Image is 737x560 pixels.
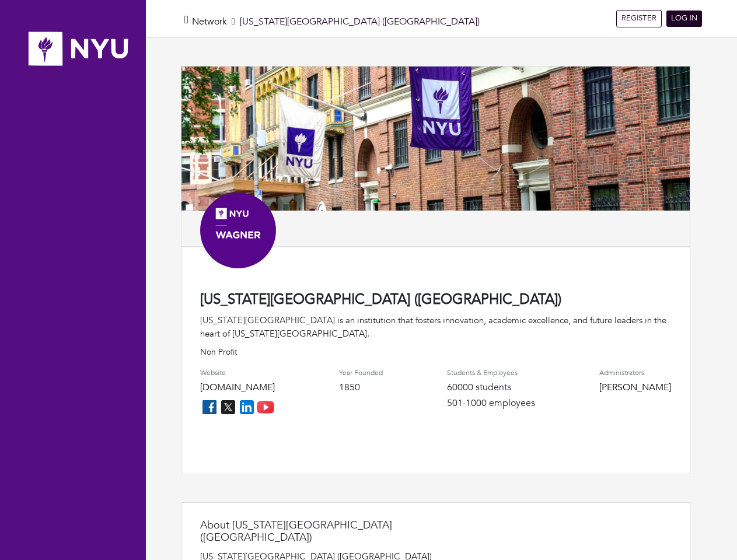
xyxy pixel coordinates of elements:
[339,382,383,393] h4: 1850
[200,519,434,544] h4: About [US_STATE][GEOGRAPHIC_DATA] ([GEOGRAPHIC_DATA])
[200,292,671,309] h4: [US_STATE][GEOGRAPHIC_DATA] ([GEOGRAPHIC_DATA])
[192,16,480,27] h5: [US_STATE][GEOGRAPHIC_DATA] ([GEOGRAPHIC_DATA])
[447,398,535,409] h4: 501-1000 employees
[200,369,275,377] h4: Website
[200,381,275,394] a: [DOMAIN_NAME]
[237,398,256,416] img: linkedin_icon-84db3ca265f4ac0988026744a78baded5d6ee8239146f80404fb69c9eee6e8e7.png
[339,369,383,377] h4: Year Founded
[256,398,275,416] img: youtube_icon-fc3c61c8c22f3cdcae68f2f17984f5f016928f0ca0694dd5da90beefb88aa45e.png
[616,10,662,27] a: REGISTER
[219,398,237,416] img: twitter_icon-7d0bafdc4ccc1285aa2013833b377ca91d92330db209b8298ca96278571368c9.png
[599,381,671,394] a: [PERSON_NAME]
[200,398,219,416] img: facebook_icon-256f8dfc8812ddc1b8eade64b8eafd8a868ed32f90a8d2bb44f507e1979dbc24.png
[192,15,227,28] a: Network
[200,346,671,358] p: Non Profit
[447,382,535,393] h4: 60000 students
[200,192,276,268] img: Social%20Media%20Avatar_Wagner.png
[12,20,134,76] img: nyu_logo.png
[447,369,535,377] h4: Students & Employees
[599,369,671,377] h4: Administrators
[666,10,702,27] a: LOG IN
[200,314,671,340] div: [US_STATE][GEOGRAPHIC_DATA] is an institution that fosters innovation, academic excellence, and f...
[181,66,690,211] img: NYUBanner.png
